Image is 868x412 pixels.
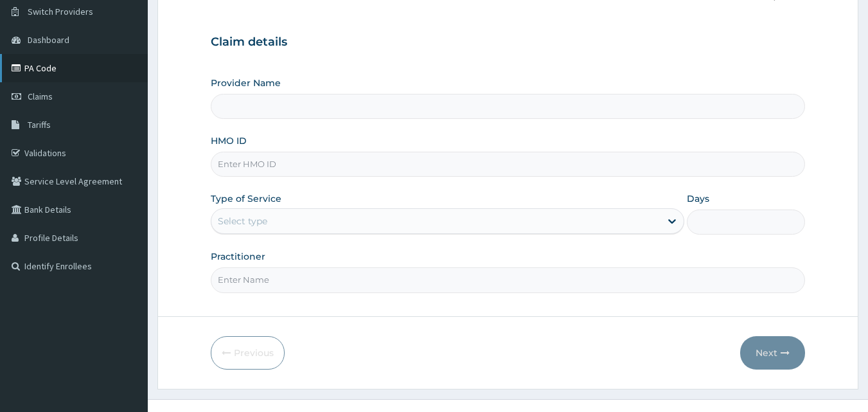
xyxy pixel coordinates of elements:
label: Practitioner [211,250,265,263]
span: Tariffs [28,119,51,130]
div: Select type [218,215,267,228]
span: Claims [28,91,53,102]
label: Type of Service [211,192,281,205]
span: Switch Providers [28,6,93,17]
label: Days [687,192,709,205]
label: HMO ID [211,134,247,147]
span: Dashboard [28,34,69,46]
input: Enter HMO ID [211,152,806,177]
button: Previous [211,336,285,370]
input: Enter Name [211,267,806,292]
label: Provider Name [211,76,281,89]
button: Next [740,336,805,370]
h3: Claim details [211,35,806,49]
